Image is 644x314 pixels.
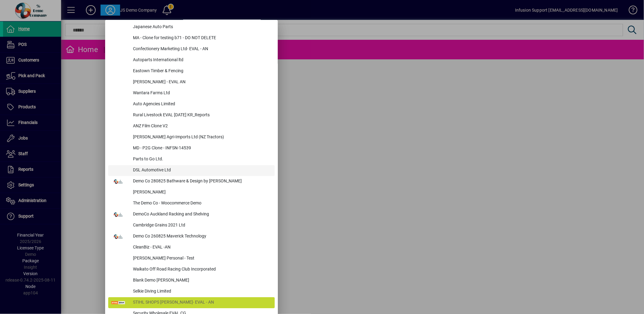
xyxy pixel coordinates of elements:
[128,176,275,187] div: Demo Co 280825 Bathware & Design by [PERSON_NAME]
[128,88,275,99] div: Wantara Farms Ltd
[108,176,275,187] button: Demo Co 280825 Bathware & Design by [PERSON_NAME]
[108,77,275,88] button: [PERSON_NAME] - EVAL AN
[108,275,275,286] button: Blank Demo [PERSON_NAME]
[128,220,275,231] div: Cambridge Grains 2021 Ltd
[128,33,275,44] div: MA - Clone for testing b71 - DO NOT DELETE
[128,77,275,88] div: [PERSON_NAME] - EVAL AN
[128,66,275,77] div: Eastown Timber & Fencing
[128,110,275,121] div: Rural Livestock EVAL [DATE] KR_Reports
[128,264,275,275] div: Waikato Off Road Racing Club Incorporated
[108,209,275,220] button: DemoCo Auckland Racking and Shelving
[128,154,275,165] div: Parts to Go Ltd.
[128,22,275,33] div: Japanese Auto Parts
[128,55,275,66] div: Autoparts International ltd
[108,198,275,209] button: The Demo Co - Woocommerce Demo
[128,44,275,55] div: Confectionery Marketing Ltd- EVAL - AN
[128,297,275,308] div: STIHL SHOPS [PERSON_NAME]- EVAL - AN
[108,253,275,264] button: [PERSON_NAME] Personal - Test
[108,220,275,231] button: Cambridge Grains 2021 Ltd
[108,44,275,55] button: Confectionery Marketing Ltd- EVAL - AN
[108,286,275,297] button: Selkie Diving Limited
[128,132,275,143] div: [PERSON_NAME] Agri-Imports Ltd (NZ Tractors)
[128,99,275,110] div: Auto Agencies Limited
[108,132,275,143] button: [PERSON_NAME] Agri-Imports Ltd (NZ Tractors)
[108,121,275,132] button: ANZ Film Clone V2
[128,275,275,286] div: Blank Demo [PERSON_NAME]
[128,165,275,176] div: DSL Automotive Ltd
[128,286,275,297] div: Selkie Diving Limited
[108,66,275,77] button: Eastown Timber & Fencing
[108,143,275,154] button: MD - P2G Clone - INFSN-14539
[108,231,275,242] button: Demo Co 260825 Maverick Technology
[128,242,275,253] div: CleanBiz - EVAL -AN
[108,22,275,33] button: Japanese Auto Parts
[108,297,275,308] button: STIHL SHOPS [PERSON_NAME]- EVAL - AN
[128,253,275,264] div: [PERSON_NAME] Personal - Test
[108,55,275,66] button: Autoparts International ltd
[108,187,275,198] button: [PERSON_NAME]
[128,209,275,220] div: DemoCo Auckland Racking and Shelving
[128,231,275,242] div: Demo Co 260825 Maverick Technology
[108,99,275,110] button: Auto Agencies Limited
[128,121,275,132] div: ANZ Film Clone V2
[108,33,275,44] button: MA - Clone for testing b71 - DO NOT DELETE
[108,110,275,121] button: Rural Livestock EVAL [DATE] KR_Reports
[108,165,275,176] button: DSL Automotive Ltd
[128,187,275,198] div: [PERSON_NAME]
[128,198,275,209] div: The Demo Co - Woocommerce Demo
[108,264,275,275] button: Waikato Off Road Racing Club Incorporated
[108,88,275,99] button: Wantara Farms Ltd
[108,242,275,253] button: CleanBiz - EVAL -AN
[108,154,275,165] button: Parts to Go Ltd.
[128,143,275,154] div: MD - P2G Clone - INFSN-14539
